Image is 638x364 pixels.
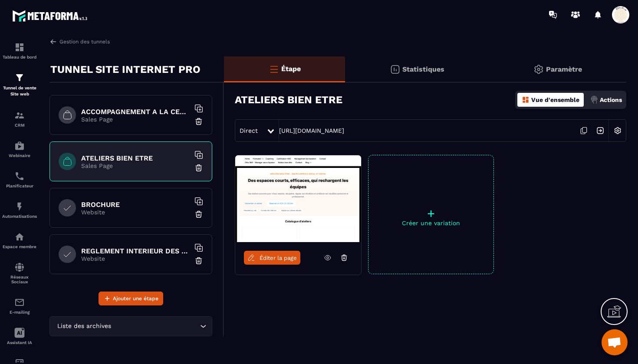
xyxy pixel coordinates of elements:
img: image [235,155,361,242]
input: Search for option [113,321,198,331]
img: social-network [14,262,25,272]
img: dashboard-orange.40269519.svg [522,96,529,104]
p: Statistiques [402,65,444,73]
button: Ajouter une étape [99,292,163,305]
a: schedulerschedulerPlanificateur [2,164,37,195]
a: automationsautomationsEspace membre [2,225,37,256]
p: CRM [2,123,37,128]
a: formationformationTableau de bord [2,36,37,66]
img: stats.20deebd0.svg [390,64,400,75]
h6: BROCHURE [81,200,190,209]
img: trash [194,210,203,219]
p: Sales Page [81,162,190,169]
a: automationsautomationsWebinaire [2,134,37,164]
img: automations [14,141,25,151]
p: Sales Page [81,116,190,123]
p: Paramètre [546,65,582,73]
p: + [368,207,493,220]
h6: ACCOMPAGNEMENT A LA CERTIFICATION HAS [81,108,190,116]
span: Éditer la page [260,255,297,261]
img: formation [14,42,25,52]
p: Espace membre [2,244,37,249]
a: Éditer la page [244,251,300,265]
img: setting-gr.5f69749f.svg [533,64,544,75]
img: bars-o.4a397970.svg [269,64,279,74]
img: email [14,297,25,308]
a: [URL][DOMAIN_NAME] [279,127,344,134]
a: emailemailE-mailing [2,291,37,321]
a: formationformationTunnel de vente Site web [2,66,37,104]
img: formation [14,72,25,83]
p: Website [81,255,190,262]
p: E-mailing [2,310,37,315]
h6: ATELIERS BIEN ETRE [81,154,190,162]
img: trash [194,164,203,172]
h6: REGLEMENT INTERIEUR DES FORMATIONS [81,247,190,255]
p: Tableau de bord [2,55,37,59]
img: setting-w.858f3a88.svg [609,122,626,139]
p: Étape [281,65,301,73]
img: actions.d6e523a2.png [590,96,598,104]
img: scheduler [14,171,25,181]
a: automationsautomationsAutomatisations [2,195,37,225]
img: automations [14,201,25,212]
p: Webinaire [2,153,37,158]
img: formation [14,110,25,121]
p: Assistant IA [2,340,37,345]
span: Direct [240,127,258,134]
img: logo [12,8,90,24]
p: Automatisations [2,214,37,219]
p: TUNNEL SITE INTERNET PRO [50,61,201,78]
p: Actions [600,96,622,103]
p: Vue d'ensemble [531,96,579,103]
a: formationformationCRM [2,104,37,134]
div: Search for option [49,316,212,336]
p: Créer une variation [368,220,493,226]
a: social-networksocial-networkRéseaux Sociaux [2,256,37,291]
img: automations [14,232,25,242]
span: Liste des archives [55,321,113,331]
h3: ATELIERS BIEN ETRE [235,94,342,106]
a: Assistant IA [2,321,37,351]
p: Réseaux Sociaux [2,275,37,284]
p: Website [81,209,190,216]
p: Tunnel de vente Site web [2,85,37,97]
img: trash [194,117,203,126]
img: arrow [49,38,57,46]
img: arrow-next.bcc2205e.svg [592,122,608,139]
img: trash [194,256,203,265]
div: Ouvrir le chat [602,329,628,355]
a: Gestion des tunnels [49,38,110,46]
span: Ajouter une étape [113,294,158,303]
p: Planificateur [2,184,37,188]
